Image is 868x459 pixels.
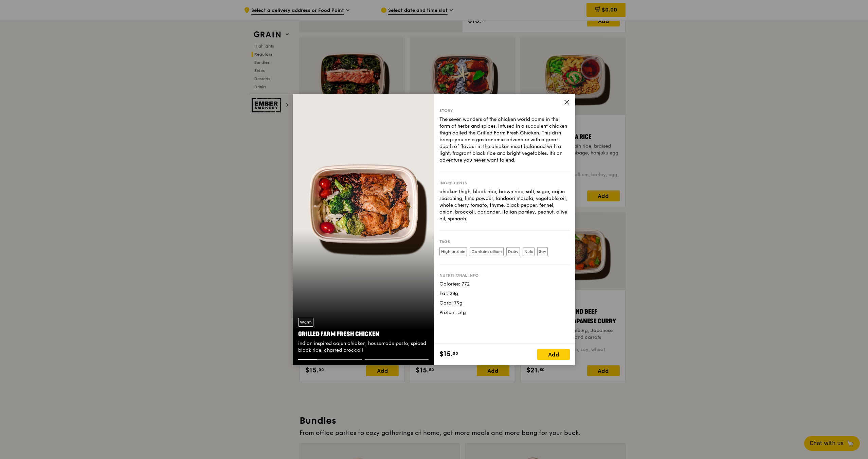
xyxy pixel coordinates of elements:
div: chicken thigh, black rice, brown rice, salt, sugar, cajun seasoning, lime powder, tandoori masala... [439,188,570,222]
span: $15. [439,349,453,359]
div: Tags [439,239,570,244]
div: Protein: 51g [439,309,570,316]
label: Soy [537,247,548,256]
label: High protein [439,247,467,256]
div: Grilled Farm Fresh Chicken [298,329,429,339]
div: Story [439,108,570,113]
div: The seven wonders of the chicken world come in the form of herbs and spices, infused in a succule... [439,116,570,164]
label: Contains allium [470,247,504,256]
div: Add [537,349,570,360]
div: Warm [298,318,313,327]
div: Nutritional info [439,273,570,278]
div: indian inspired cajun chicken, housemade pesto, spiced black rice, charred broccoli [298,340,429,354]
div: Ingredients [439,180,570,186]
div: Calories: 772 [439,281,570,288]
label: Nuts [523,247,535,256]
div: Fat: 28g [439,290,570,297]
div: Carb: 79g [439,300,570,307]
label: Dairy [506,247,520,256]
span: 00 [453,351,458,356]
